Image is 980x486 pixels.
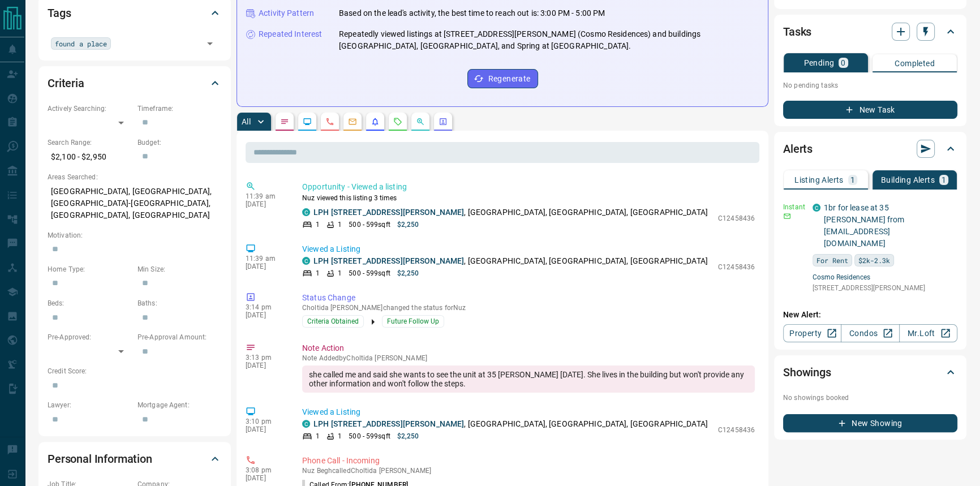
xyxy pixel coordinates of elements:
p: , [GEOGRAPHIC_DATA], [GEOGRAPHIC_DATA], [GEOGRAPHIC_DATA] [313,207,708,218]
p: 500 - 599 sqft [349,220,390,230]
span: Criteria Obtained [307,316,359,327]
p: [DATE] [246,362,285,369]
svg: Email [783,212,791,220]
p: Pending [803,59,834,67]
p: Instant [783,202,806,212]
svg: Opportunities [416,117,425,126]
p: Repeated Interest [259,28,322,40]
p: $2,250 [397,220,419,230]
p: No showings booked [783,393,957,403]
p: 3:14 pm [246,303,285,311]
p: Budget: [137,137,222,148]
p: 1 [316,431,320,441]
svg: Agent Actions [439,117,448,126]
p: Opportunity - Viewed a listing [302,181,755,193]
h2: Alerts [783,140,813,158]
p: Areas Searched: [48,172,222,182]
h2: Tasks [783,23,811,41]
p: Nuz viewed this listing 3 times [302,193,755,203]
p: 500 - 599 sqft [349,268,390,278]
p: 3:10 pm [246,418,285,425]
a: LPH [STREET_ADDRESS][PERSON_NAME] [313,419,464,428]
p: Choltida [PERSON_NAME] changed the status for Nuz [302,304,755,312]
button: New Task [783,101,957,119]
p: Based on the lead's activity, the best time to reach out is: 3:00 PM - 5:00 PM [339,7,605,19]
p: Timeframe: [137,104,222,114]
p: 11:39 am [246,255,285,263]
p: Note Added by Choltida [PERSON_NAME] [302,354,755,362]
p: Status Change [302,292,755,304]
span: Future Follow Up [387,316,439,327]
p: Listing Alerts [794,176,844,184]
p: Viewed a Listing [302,243,755,255]
p: 1 [850,176,855,184]
p: No pending tasks [783,77,957,94]
p: Motivation: [48,230,222,240]
p: Home Type: [48,264,132,274]
p: C12458436 [718,213,755,223]
svg: Requests [393,117,402,126]
p: 1 [316,268,320,278]
a: Condos [841,324,899,342]
p: [DATE] [246,425,285,433]
p: Actively Searching: [48,104,132,114]
h2: Tags [48,4,71,22]
h2: Criteria [48,74,84,92]
a: Property [783,324,841,342]
p: C12458436 [718,262,755,272]
div: condos.ca [813,204,820,212]
p: Viewed a Listing [302,406,755,418]
svg: Listing Alerts [371,117,380,126]
p: Pre-Approved: [48,332,132,342]
p: 1 [942,176,946,184]
a: LPH [STREET_ADDRESS][PERSON_NAME] [313,208,464,217]
p: Completed [895,59,935,67]
div: condos.ca [302,257,310,265]
p: 1 [316,220,320,230]
div: Showings [783,359,957,386]
p: [DATE] [246,263,285,270]
p: 1 [338,268,342,278]
div: Criteria [48,70,222,97]
p: $2,250 [397,431,419,441]
svg: Notes [280,117,289,126]
span: $2k-2.3k [858,255,890,266]
svg: Emails [348,117,357,126]
p: Beds: [48,298,132,308]
p: Credit Score: [48,366,222,376]
button: New Showing [783,414,957,432]
svg: Calls [325,117,334,126]
h2: Showings [783,363,831,381]
p: , [GEOGRAPHIC_DATA], [GEOGRAPHIC_DATA], [GEOGRAPHIC_DATA] [313,255,708,267]
svg: Lead Browsing Activity [303,117,312,126]
p: Pre-Approval Amount: [137,332,222,342]
p: 11:39 am [246,192,285,200]
a: Mr.Loft [899,324,957,342]
button: Regenerate [467,69,538,88]
p: [DATE] [246,474,285,482]
p: Repeatedly viewed listings at [STREET_ADDRESS][PERSON_NAME] (Cosmo Residences) and buildings [GEO... [339,28,759,52]
p: [STREET_ADDRESS][PERSON_NAME] [813,283,957,293]
div: condos.ca [302,420,310,428]
p: [DATE] [246,200,285,208]
a: LPH [STREET_ADDRESS][PERSON_NAME] [313,256,464,265]
p: $2,250 [397,268,419,278]
div: condos.ca [302,208,310,216]
p: Phone Call - Incoming [302,455,755,467]
p: Search Range: [48,137,132,148]
p: 3:08 pm [246,466,285,474]
p: 1 [338,220,342,230]
p: Baths: [137,298,222,308]
p: [GEOGRAPHIC_DATA], [GEOGRAPHIC_DATA], [GEOGRAPHIC_DATA]-[GEOGRAPHIC_DATA], [GEOGRAPHIC_DATA], [GE... [48,182,222,225]
p: Lawyer: [48,400,132,410]
p: , [GEOGRAPHIC_DATA], [GEOGRAPHIC_DATA], [GEOGRAPHIC_DATA] [313,418,708,430]
p: C12458436 [718,425,755,435]
p: 1 [338,431,342,441]
h2: Personal Information [48,450,152,468]
p: 0 [841,59,845,67]
p: Note Action [302,342,755,354]
span: For Rent [816,255,848,266]
div: she called me and said she wants to see the unit at 35 [PERSON_NAME] [DATE]. She lives in the bui... [302,365,755,393]
p: $2,100 - $2,950 [48,148,132,166]
div: Tasks [783,18,957,45]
